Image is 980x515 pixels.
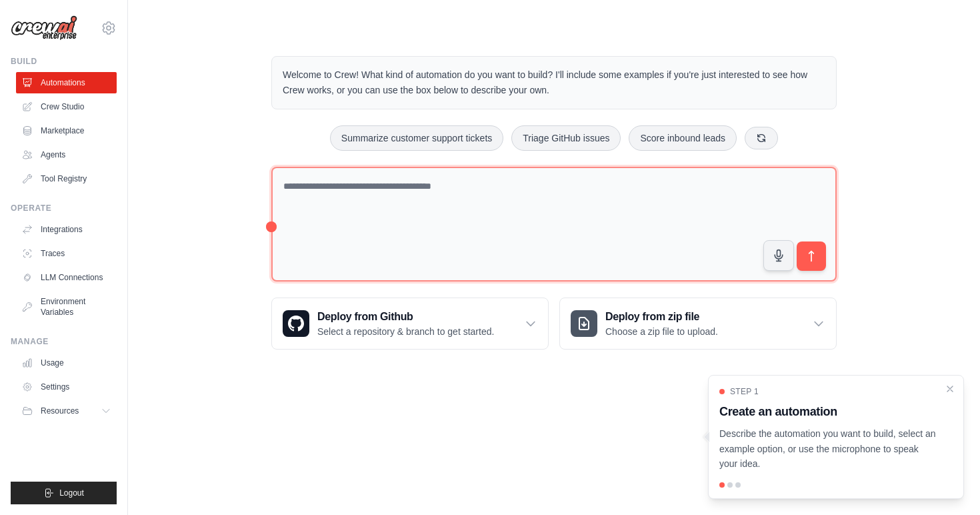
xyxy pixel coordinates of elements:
h3: Create an automation [719,402,937,421]
p: Choose a zip file to upload. [605,325,718,338]
button: Summarize customer support tickets [330,125,503,151]
h3: Deploy from Github [317,309,494,325]
a: Automations [16,72,117,93]
p: Welcome to Crew! What kind of automation do you want to build? I'll include some examples if you'... [283,67,825,98]
button: Resources [16,400,117,422]
button: Logout [11,482,117,504]
span: Logout [59,488,84,498]
h3: Deploy from zip file [605,309,718,325]
a: Tool Registry [16,168,117,189]
span: Resources [41,406,79,416]
iframe: Chat Widget [913,451,980,515]
button: Score inbound leads [629,125,737,151]
p: Select a repository & branch to get started. [317,325,494,338]
a: Marketplace [16,120,117,141]
a: Usage [16,352,117,374]
a: Traces [16,243,117,264]
img: Logo [11,15,77,41]
button: Close walkthrough [945,384,955,394]
a: Settings [16,376,117,398]
div: Manage [11,336,117,347]
span: Step 1 [730,386,759,397]
p: Describe the automation you want to build, select an example option, or use the microphone to spe... [719,426,937,472]
a: Agents [16,144,117,165]
a: LLM Connections [16,267,117,288]
a: Environment Variables [16,291,117,323]
div: Operate [11,203,117,213]
button: Triage GitHub issues [511,125,621,151]
a: Integrations [16,219,117,240]
a: Crew Studio [16,96,117,117]
div: Build [11,56,117,67]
